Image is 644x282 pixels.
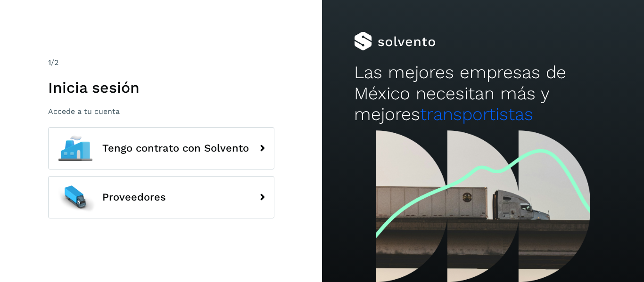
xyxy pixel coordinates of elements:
[420,104,533,124] span: transportistas
[354,62,611,125] h2: Las mejores empresas de México necesitan más y mejores
[48,127,274,169] button: Tengo contrato con Solvento
[48,176,274,218] button: Proveedores
[48,107,274,116] p: Accede a tu cuenta
[48,79,274,97] h1: Inicia sesión
[48,58,51,67] span: 1
[102,143,249,154] span: Tengo contrato con Solvento
[102,192,166,203] span: Proveedores
[48,57,274,68] div: /2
